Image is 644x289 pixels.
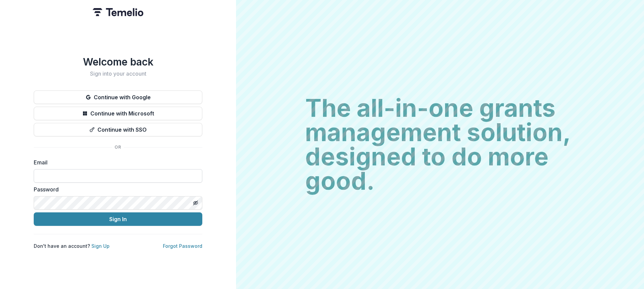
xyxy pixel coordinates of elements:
h1: Welcome back [34,56,202,68]
p: Don't have an account? [34,242,110,249]
button: Continue with Microsoft [34,107,202,120]
button: Continue with Google [34,90,202,104]
a: Sign Up [91,243,110,249]
h2: Sign into your account [34,71,202,77]
button: Continue with SSO [34,123,202,136]
button: Toggle password visibility [190,198,201,208]
button: Sign In [34,212,202,226]
label: Email [34,158,198,166]
label: Password [34,185,198,193]
a: Forgot Password [163,243,202,249]
img: Temelio [93,8,143,16]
